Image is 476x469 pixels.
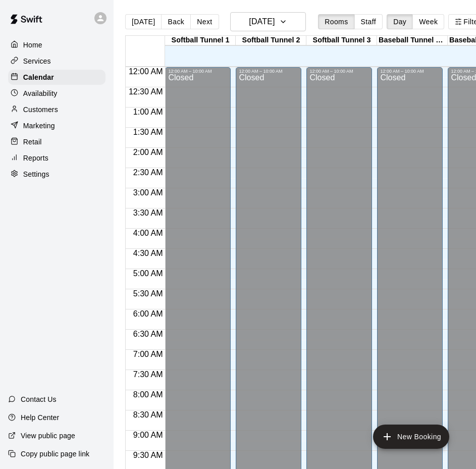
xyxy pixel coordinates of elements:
[168,69,228,74] div: 12:00 AM – 10:00 AM
[131,209,166,217] span: 3:30 AM
[131,289,166,298] span: 5:30 AM
[131,309,166,318] span: 6:00 AM
[131,108,166,116] span: 1:00 AM
[8,167,105,182] a: Settings
[318,14,354,29] button: Rooms
[23,137,42,147] p: Retail
[8,70,105,85] a: Calendar
[131,249,166,257] span: 4:30 AM
[8,37,105,53] a: Home
[21,431,75,441] p: View public page
[165,36,236,45] div: Softball Tunnel 1
[21,449,89,459] p: Copy public page link
[8,134,105,149] a: Retail
[131,350,166,358] span: 7:00 AM
[377,36,448,45] div: Baseball Tunnel 4 (Machine)
[23,72,54,82] p: Calendar
[131,431,166,439] span: 9:00 AM
[126,87,166,96] span: 12:30 AM
[21,394,57,404] p: Contact Us
[125,14,162,29] button: [DATE]
[8,86,105,101] a: Availability
[23,56,51,66] p: Services
[249,15,275,29] h6: [DATE]
[373,425,449,449] button: add
[306,36,377,45] div: Softball Tunnel 3
[23,121,55,131] p: Marketing
[131,168,166,177] span: 2:30 AM
[387,14,413,29] button: Day
[354,14,383,29] button: Staff
[131,229,166,237] span: 4:00 AM
[190,14,219,29] button: Next
[230,12,306,31] button: [DATE]
[23,88,58,98] p: Availability
[380,69,440,74] div: 12:00 AM – 10:00 AM
[131,410,166,419] span: 8:30 AM
[131,390,166,399] span: 8:00 AM
[23,169,49,179] p: Settings
[8,102,105,117] a: Customers
[131,148,166,157] span: 2:00 AM
[126,67,166,76] span: 12:00 AM
[131,128,166,136] span: 1:30 AM
[21,412,59,423] p: Help Center
[131,269,166,278] span: 5:00 AM
[131,370,166,379] span: 7:30 AM
[236,36,306,45] div: Softball Tunnel 2
[8,150,105,166] a: Reports
[309,69,369,74] div: 12:00 AM – 10:00 AM
[23,40,42,50] p: Home
[239,69,298,74] div: 12:00 AM – 10:00 AM
[8,54,105,69] a: Services
[131,188,166,197] span: 3:00 AM
[23,153,48,163] p: Reports
[131,330,166,338] span: 6:30 AM
[412,14,444,29] button: Week
[131,451,166,459] span: 9:30 AM
[8,118,105,133] a: Marketing
[23,105,58,115] p: Customers
[161,14,191,29] button: Back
